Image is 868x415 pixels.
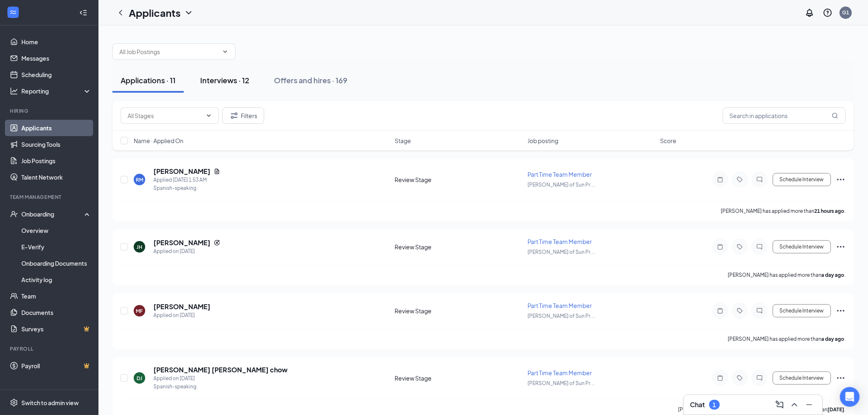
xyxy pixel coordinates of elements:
a: Documents [21,304,91,321]
span: Part Time Team Member [528,171,592,178]
div: Applied [DATE] 1:53 AM [153,176,220,184]
svg: ComposeMessage [775,400,785,410]
div: RM [136,176,143,183]
b: a day ago [822,336,845,342]
div: Applications · 11 [121,75,176,85]
svg: Collapse [79,9,87,17]
button: Minimize [803,398,816,411]
svg: Ellipses [836,306,846,316]
div: MF [136,308,143,315]
a: Scheduling [21,66,91,83]
div: 1 [713,401,716,408]
svg: Note [715,308,725,314]
h1: Applicants [129,6,180,20]
div: Interviews · 12 [200,75,249,85]
h5: [PERSON_NAME] [153,167,210,176]
div: DJ [137,375,142,382]
div: JH [137,244,142,251]
span: Part Time Team Member [528,238,592,245]
a: Talent Network [21,169,91,185]
svg: Tag [735,308,745,314]
p: [PERSON_NAME] has applied more than . [728,335,846,342]
a: SurveysCrown [21,321,91,337]
svg: Ellipses [836,242,846,252]
a: Home [21,34,91,50]
span: Part Time Team Member [528,369,592,376]
div: Spanish-speaking [153,383,288,391]
svg: Ellipses [836,175,846,185]
div: Review Stage [395,176,523,184]
p: [PERSON_NAME] [PERSON_NAME] chow has applied more than . [678,406,846,413]
button: Schedule Interview [773,173,831,186]
button: ComposeMessage [773,398,786,411]
b: a day ago [822,272,845,278]
svg: Tag [735,244,745,250]
svg: Tag [735,176,745,183]
svg: ChevronDown [206,112,212,119]
div: Spanish-speaking [153,184,220,192]
svg: Tag [735,375,745,381]
svg: ChatInactive [755,375,765,381]
svg: Note [715,244,725,250]
svg: ChatInactive [755,308,765,314]
svg: QuestionInfo [823,8,833,18]
span: [PERSON_NAME] of Sun Pr ... [528,182,595,188]
svg: Note [715,176,725,183]
a: Job Postings [21,153,91,169]
a: Onboarding Documents [21,255,91,271]
svg: ChevronLeft [116,8,126,18]
button: Schedule Interview [773,240,831,253]
svg: Note [715,375,725,381]
span: Part Time Team Member [528,302,592,309]
input: All Job Postings [119,47,219,56]
span: [PERSON_NAME] of Sun Pr ... [528,380,595,386]
a: Team [21,288,91,304]
div: Review Stage [395,243,523,251]
svg: Document [214,168,220,175]
span: [PERSON_NAME] of Sun Pr ... [528,249,595,255]
a: Messages [21,50,91,66]
span: [PERSON_NAME] of Sun Pr ... [528,313,595,319]
svg: WorkstreamLogo [9,8,17,16]
b: [DATE] [828,406,845,413]
a: E-Verify [21,239,91,255]
svg: Analysis [10,87,18,95]
button: Schedule Interview [773,304,831,317]
div: Switch to admin view [21,399,79,407]
div: Open Intercom Messenger [840,387,860,407]
span: Job posting [528,137,558,145]
button: ChevronUp [788,398,801,411]
a: PayrollCrown [21,358,91,374]
svg: UserCheck [10,210,18,218]
svg: Minimize [804,400,814,410]
h5: [PERSON_NAME] [PERSON_NAME] chow [153,365,288,374]
svg: ChevronUp [790,400,799,410]
a: Applicants [21,120,91,136]
div: Applied on [DATE] [153,311,210,319]
a: Overview [21,222,91,239]
a: Sourcing Tools [21,136,91,153]
input: Search in applications [723,107,846,124]
svg: Settings [10,399,18,407]
svg: MagnifyingGlass [832,112,838,119]
input: All Stages [128,111,202,120]
b: 21 hours ago [815,208,845,214]
svg: ChatInactive [755,176,765,183]
svg: Ellipses [836,373,846,383]
svg: ChatInactive [755,244,765,250]
h3: Chat [690,400,705,409]
div: Applied on [DATE] [153,374,288,383]
h5: [PERSON_NAME] [153,238,210,247]
p: [PERSON_NAME] has applied more than . [721,207,846,214]
span: Name · Applied On [134,137,183,145]
svg: Filter [229,111,239,121]
div: Hiring [10,107,90,114]
div: Review Stage [395,374,523,382]
p: [PERSON_NAME] has applied more than . [728,271,846,278]
span: Score [660,137,677,145]
div: Review Stage [395,307,523,315]
h5: [PERSON_NAME] [153,302,210,311]
div: Payroll [10,345,90,352]
svg: Notifications [805,8,815,18]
